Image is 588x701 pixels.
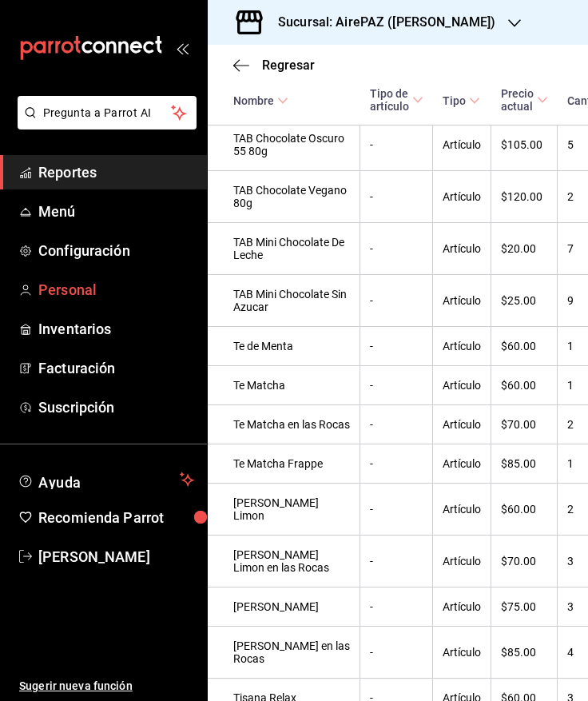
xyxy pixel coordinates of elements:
span: Ayuda [38,470,173,489]
span: Regresar [262,58,315,73]
td: $60.00 [491,366,558,405]
td: - [360,627,433,679]
td: - [360,405,433,444]
td: [PERSON_NAME] [208,587,360,627]
td: - [360,484,433,536]
td: - [360,444,433,484]
button: open_drawer_menu [176,42,189,54]
div: Tipo de artículo [370,87,409,113]
td: $60.00 [491,327,558,366]
td: $85.00 [491,444,558,484]
td: Artículo [433,405,491,444]
span: Reportes [38,161,194,183]
span: Suscripción [38,396,194,418]
td: $85.00 [491,627,558,679]
span: Sugerir nueva función [19,678,194,695]
span: Tipo [443,94,480,107]
td: $70.00 [491,405,558,444]
span: Pregunta a Parrot AI [43,105,172,121]
span: Inventarios [38,318,194,340]
td: Artículo [433,275,491,327]
td: [PERSON_NAME] Limon en las Rocas [208,536,360,587]
td: TAB Chocolate Vegano 80g [208,171,360,223]
td: Artículo [433,223,491,275]
td: - [360,119,433,171]
td: TAB Chocolate Oscuro 55 80g [208,119,360,171]
td: Te Matcha [208,366,360,405]
div: Tipo [443,94,466,107]
td: - [360,536,433,587]
td: $60.00 [491,484,558,536]
span: Recomienda Parrot [38,507,194,528]
td: Artículo [433,444,491,484]
td: - [360,587,433,627]
span: Personal [38,279,194,301]
td: Artículo [433,171,491,223]
td: - [360,366,433,405]
td: Te Matcha en las Rocas [208,405,360,444]
button: Pregunta a Parrot AI [18,96,197,129]
span: Nombre [233,94,288,107]
td: $120.00 [491,171,558,223]
td: $20.00 [491,223,558,275]
td: - [360,275,433,327]
span: Configuración [38,240,194,261]
td: [PERSON_NAME] Limon [208,484,360,536]
td: $25.00 [491,275,558,327]
td: TAB Mini Chocolate De Leche [208,223,360,275]
td: Artículo [433,366,491,405]
td: - [360,171,433,223]
td: $105.00 [491,119,558,171]
td: Te Matcha Frappe [208,444,360,484]
a: Pregunta a Parrot AI [11,116,197,133]
td: Artículo [433,327,491,366]
td: - [360,223,433,275]
td: Artículo [433,587,491,627]
td: [PERSON_NAME] en las Rocas [208,627,360,679]
td: TAB Mini Chocolate Sin Azucar [208,275,360,327]
span: Tipo de artículo [370,87,423,113]
span: Facturación [38,357,194,379]
td: $70.00 [491,536,558,587]
td: Artículo [433,484,491,536]
button: Regresar [233,58,315,73]
div: Precio actual [501,87,534,113]
span: [PERSON_NAME] [38,546,194,568]
span: Menú [38,201,194,222]
td: $75.00 [491,587,558,627]
div: Nombre [233,94,274,107]
td: Artículo [433,119,491,171]
td: Te de Menta [208,327,360,366]
td: - [360,327,433,366]
span: Precio actual [501,87,548,113]
td: Artículo [433,536,491,587]
td: Artículo [433,627,491,679]
h3: Sucursal: AirePAZ ([PERSON_NAME]) [265,13,495,32]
